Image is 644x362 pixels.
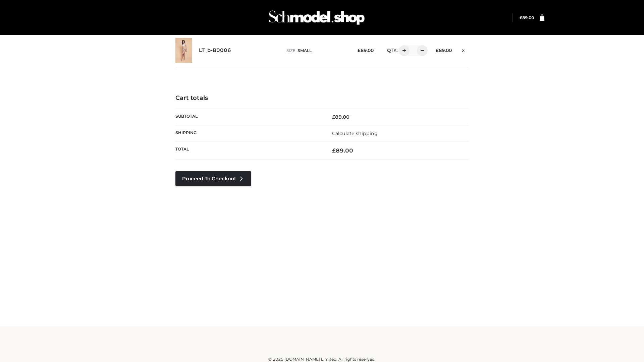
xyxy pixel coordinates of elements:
bdi: 89.00 [358,48,374,53]
bdi: 89.00 [332,147,353,154]
p: size : [286,48,347,54]
th: Shipping [175,125,322,141]
span: SMALL [298,48,312,53]
bdi: 89.00 [436,48,452,53]
span: £ [436,48,439,53]
a: Calculate shipping [332,130,378,136]
a: Remove this item [459,45,469,54]
h4: Cart totals [175,95,469,102]
span: £ [520,15,522,20]
a: LT_b-B0006 [199,47,231,54]
bdi: 89.00 [520,15,534,20]
th: Subtotal [175,109,322,125]
span: £ [358,48,361,53]
div: QTY: [380,45,425,56]
a: £89.00 [520,15,534,20]
span: £ [332,147,336,154]
span: £ [332,114,335,120]
img: Schmodel Admin 964 [266,4,367,31]
bdi: 89.00 [332,114,350,120]
a: Proceed to Checkout [175,171,251,186]
th: Total [175,142,322,160]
